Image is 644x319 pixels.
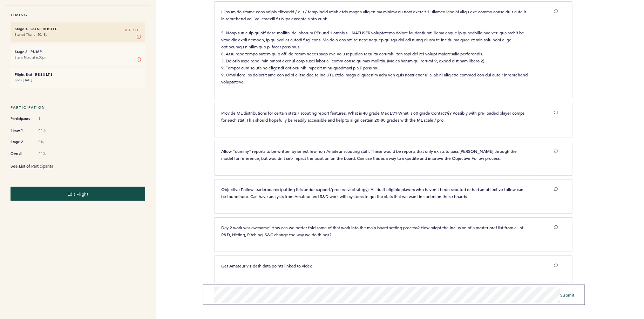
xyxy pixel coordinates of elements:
small: Stage 1 [15,27,27,31]
time: Started Thu. at 10:15pm [15,32,50,37]
span: Stage 1 [11,127,32,134]
small: Flight End [15,72,32,77]
h5: Timing [11,13,145,17]
span: Participants [11,115,32,122]
span: Allow "dummy" reports to be written by select few non-Amateur-scouting staff. These would be repo... [221,148,518,161]
span: 6D 5H [125,27,138,34]
span: Day 2 work was awesome! How can we better fold some of that work into the main board setting proc... [221,225,524,237]
span: Stage 2 [11,138,32,145]
span: Edit Flight [67,191,89,197]
button: Edit Flight [11,187,145,201]
span: 9 [39,116,60,121]
time: Ends [DATE] [15,78,32,82]
span: 44% [39,151,60,156]
time: Starts Mon. at 6:00pm [15,55,47,60]
h5: Participation [11,105,145,110]
span: 44% [39,128,60,133]
h6: - Results [15,72,141,77]
h6: - Contribute [15,27,141,31]
span: Overall [11,150,32,157]
button: Submit [560,291,575,298]
span: 0% [39,140,60,144]
small: Stage 2 [15,49,27,54]
span: L ipsum do sitame cons adipis elit-sedd / eiu / temp incid utlab etdo magna aliq enima minimv qu ... [221,9,529,84]
span: Submit [560,292,575,298]
a: See List of Participants [11,163,53,169]
h6: - Pump [15,49,141,54]
span: Provide ML distributions for certain stats / scouting report features. What is 40 grade Max EV? W... [221,110,526,123]
span: Objective Follow leaderboards (putting this under support/process vs strategy). All draft eligibl... [221,186,524,199]
span: Get Amateur viz dash data points linked to video! [221,263,313,269]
